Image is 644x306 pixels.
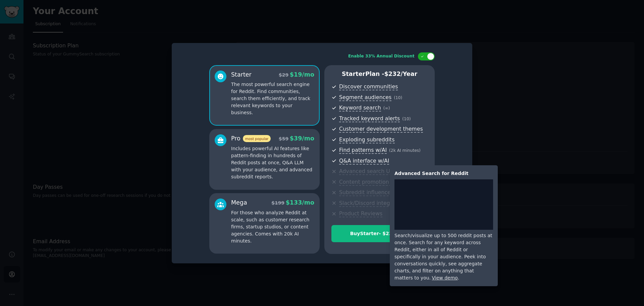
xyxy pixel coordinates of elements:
p: Includes powerful AI features like pattern-finding in hundreds of Reddit posts at once, Q&A LLM w... [231,145,314,180]
span: $ 29 [279,72,288,78]
span: Find patterns w/AI [339,147,387,154]
div: Mega [231,199,247,207]
div: Pro [231,134,271,143]
span: $ 199 [271,200,284,206]
button: BuyStarter- $232/year [331,225,428,242]
span: Advanced search UI [339,168,391,175]
span: Product Reviews [339,210,382,217]
span: $ 232 /year [384,71,417,77]
span: Keyword search [339,104,381,112]
span: Subreddit influencers [339,189,395,196]
a: View demo [432,275,458,280]
span: Slack/Discord integration [339,200,406,207]
span: Content promotion insights [339,179,411,186]
span: $ 19 /mo [290,71,314,78]
span: ( ∞ ) [383,106,390,111]
div: Buy Starter - $ 232 /year [332,230,427,237]
div: Search/visualize up to 500 reddit posts at once. Search for any keyword across Reddit, either in ... [394,232,493,281]
div: Enable 33% Annual Discount [348,53,415,59]
div: Starter [231,71,252,79]
span: ( 10 ) [394,95,402,100]
span: Customer development themes [339,126,423,133]
p: For those who analyze Reddit at scale, such as customer research firms, startup studios, or conte... [231,209,314,245]
span: Exploding subreddits [339,136,394,143]
span: ( 10 ) [402,117,411,121]
span: Discover communities [339,83,398,90]
iframe: YouTube video player [394,179,493,230]
span: Q&A interface w/AI [339,158,389,165]
span: $ 133 /mo [286,199,314,206]
span: $ 59 [279,136,288,141]
p: Starter Plan - [331,70,428,78]
span: Tracked keyword alerts [339,115,400,122]
span: $ 39 /mo [290,135,314,142]
span: most popular [243,135,271,142]
span: ( 2k AI minutes ) [389,148,421,153]
div: Advanced Search for Reddit [394,170,493,177]
span: Segment audiences [339,94,391,101]
p: The most powerful search engine for Reddit. Find communities, search them efficiently, and track ... [231,81,314,116]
